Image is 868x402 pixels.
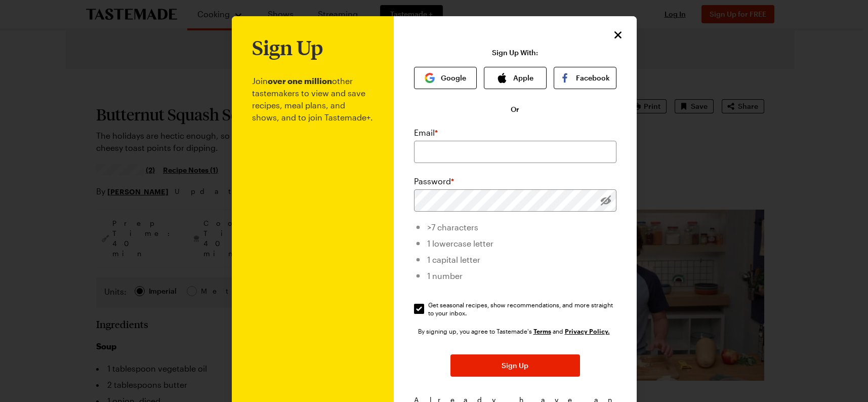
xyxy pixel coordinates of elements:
[268,76,332,86] b: over one million
[492,49,538,57] p: Sign Up With:
[427,238,493,248] span: 1 lowercase letter
[502,360,528,371] span: Sign Up
[484,67,547,89] button: Apple
[414,127,438,139] label: Email
[418,326,612,336] div: By signing up, you agree to Tastemade's and
[414,304,424,314] input: Get seasonal recipes, show recommendations, and more straight to your inbox.
[611,28,625,42] button: Close
[252,36,323,59] h1: Sign Up
[427,255,480,264] span: 1 capital letter
[427,222,478,232] span: >7 characters
[565,327,610,335] a: Tastemade Privacy Policy
[554,67,616,89] button: Facebook
[414,175,454,187] label: Password
[427,271,463,280] span: 1 number
[428,301,617,317] span: Get seasonal recipes, show recommendations, and more straight to your inbox.
[533,327,551,335] a: Tastemade Terms of Service
[450,354,580,377] button: Sign Up
[511,104,519,114] span: Or
[414,67,477,89] button: Google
